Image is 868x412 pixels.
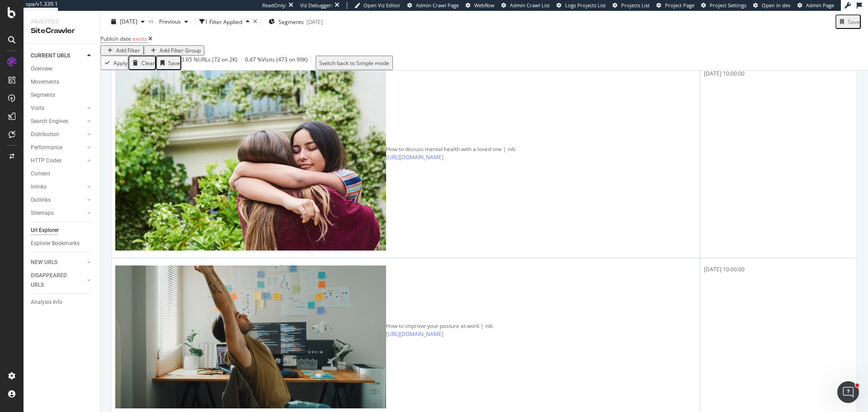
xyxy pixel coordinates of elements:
[797,2,834,9] a: Admin Page
[31,104,85,113] a: Visits
[565,2,606,9] span: Logs Projects List
[128,56,156,70] button: Clear
[835,14,861,29] button: Save
[115,70,386,251] img: main image
[31,195,51,205] div: Outlinks
[148,17,156,24] span: vs
[132,35,147,43] span: exists
[100,35,131,43] span: Publish date
[31,182,85,192] a: Inlinks
[31,117,85,126] a: Search Engines
[144,45,204,56] button: Add Filter Group
[31,239,80,248] div: Explorer Bookmarks
[31,156,61,166] div: HTTP Codes
[205,18,242,25] div: 1 Filter Applied
[31,239,94,248] a: Explorer Bookmarks
[31,77,94,87] a: Movements
[710,2,746,9] span: Project Settings
[31,258,57,267] div: NEW URLS
[386,153,443,161] a: [URL][DOMAIN_NAME]
[31,298,62,307] div: Analysis Info
[501,2,550,9] a: Admin Crawl List
[31,64,52,74] div: Overview
[116,47,140,54] div: Add Filter
[701,2,746,9] a: Project Settings
[31,271,85,290] a: DISAPPEARED URLS
[31,298,94,307] a: Analysis Info
[181,56,237,70] div: 3.65 % URLs ( 72 on 2K )
[386,330,443,338] a: [URL][DOMAIN_NAME]
[704,70,853,78] div: [DATE] 10:00:00
[474,2,495,9] span: Webflow
[307,18,323,25] div: [DATE]
[31,77,59,87] div: Movements
[386,145,515,153] div: How to discuss mental health with a loved one | nib
[363,2,401,9] span: Open Viz Editor
[31,117,68,126] div: Search Engines
[31,226,59,235] div: Url Explorer
[100,45,144,56] button: Add Filter
[386,322,493,330] div: How to improve your posture at work | nib
[160,47,201,54] div: Add Filter Group
[113,59,127,67] div: Apply
[753,2,791,9] a: Open in dev
[31,271,76,290] div: DISAPPEARED URLS
[31,90,94,100] a: Segments
[656,2,694,9] a: Project Page
[199,14,253,29] button: 1 Filter Applied
[557,2,606,9] a: Logs Projects List
[245,56,308,70] div: 0.47 % Visits ( 473 on 99K )
[31,169,50,179] div: Content
[156,14,192,29] button: Previous
[156,56,181,70] button: Save
[120,18,137,25] span: 2025 Oct. 3rd
[466,2,495,9] a: Webflow
[115,265,386,408] img: main image
[848,18,860,25] div: Save
[704,265,853,274] div: [DATE] 10:00:00
[278,18,304,25] span: Segments
[31,104,44,113] div: Visits
[142,59,155,67] div: Clear
[31,182,47,192] div: Inlinks
[806,2,834,9] span: Admin Page
[108,14,148,29] button: [DATE]
[31,195,85,205] a: Outlinks
[613,2,650,9] a: Projects List
[407,2,459,9] a: Admin Crawl Page
[100,56,128,70] button: Apply
[31,143,62,152] div: Performance
[31,130,85,139] a: Distribution
[31,26,93,36] div: SiteCrawler
[837,381,859,403] iframe: Intercom live chat
[265,14,326,29] button: Segments[DATE]
[156,18,181,25] span: Previous
[31,208,54,218] div: Sitemaps
[31,226,94,235] a: Url Explorer
[31,208,85,218] a: Sitemaps
[300,2,333,9] div: Viz Debugger:
[316,56,393,70] button: Switch back to Simple mode
[31,90,55,100] div: Segments
[31,258,85,267] a: NEW URLS
[31,51,85,61] a: CURRENT URLS
[31,143,85,152] a: Performance
[621,2,650,9] span: Projects List
[253,19,257,24] div: times
[319,59,389,67] div: Switch back to Simple mode
[31,130,59,139] div: Distribution
[510,2,550,9] span: Admin Crawl List
[762,2,791,9] span: Open in dev
[354,2,401,9] a: Open Viz Editor
[262,2,287,9] div: ReadOnly:
[31,156,85,166] a: HTTP Codes
[665,2,694,9] span: Project Page
[31,18,93,26] div: Analytics
[168,59,180,67] div: Save
[31,169,94,179] a: Content
[416,2,459,9] span: Admin Crawl Page
[31,51,70,61] div: CURRENT URLS
[31,64,94,74] a: Overview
